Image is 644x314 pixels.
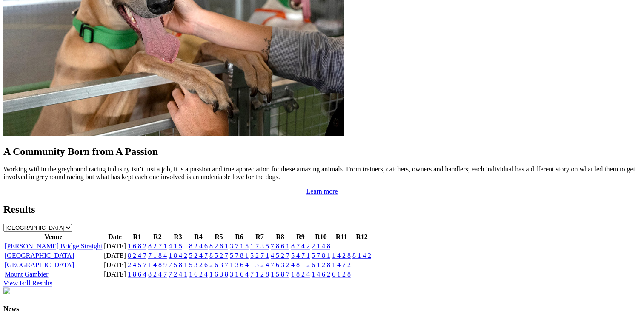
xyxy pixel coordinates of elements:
td: [DATE] [103,261,126,269]
td: [DATE] [103,242,126,251]
a: 8 2 4 7 [128,252,146,259]
th: R9 [291,233,310,241]
a: 5 4 7 1 [291,252,310,259]
p: Working within the greyhound racing industry isn’t just a job, it is a passion and true appreciat... [3,166,641,181]
a: Mount Gambier [5,271,49,278]
h2: Results [3,204,641,215]
a: 4 5 2 7 [271,252,289,259]
a: [GEOGRAPHIC_DATA] [5,252,74,259]
a: 8 2 4 6 [189,243,208,250]
a: 5 3 2 6 [189,261,208,268]
a: 1 8 2 4 [291,271,310,278]
a: 1 8 4 2 [169,252,187,259]
a: 5 2 4 7 [189,252,208,259]
th: R5 [209,233,229,241]
a: 7 5 8 1 [169,261,187,268]
a: 1 4 8 9 [148,261,167,268]
td: [DATE] [103,251,126,260]
a: [GEOGRAPHIC_DATA] [5,261,74,268]
a: 8 2 6 1 [209,243,228,250]
a: 8 2 4 7 [148,271,167,278]
th: Venue [4,233,103,241]
a: Learn more [306,188,338,195]
a: View Full Results [3,280,52,287]
a: 1 7 3 5 [250,243,269,250]
a: 4 1 5 [169,243,182,250]
a: 8 1 4 2 [352,252,371,259]
a: 5 7 8 1 [230,252,249,259]
a: 7 8 6 1 [271,243,289,250]
a: 4 8 1 2 [291,261,310,268]
h4: News [3,305,641,313]
th: R10 [311,233,331,241]
a: 1 4 7 2 [332,261,351,268]
img: chasers_homepage.jpg [3,287,10,294]
th: R11 [332,233,351,241]
a: 2 1 4 8 [312,243,330,250]
a: 5 2 7 1 [250,252,269,259]
a: 1 4 6 2 [312,271,330,278]
a: 7 6 3 2 [271,261,289,268]
th: R1 [127,233,147,241]
th: R12 [352,233,372,241]
a: 8 7 4 2 [291,243,310,250]
th: R3 [168,233,188,241]
a: 8 2 7 1 [148,243,167,250]
a: 6 1 2 8 [312,261,330,268]
a: 1 6 8 2 [128,243,146,250]
th: R4 [189,233,208,241]
h2: A Community Born from A Passion [3,146,641,157]
a: 7 1 8 4 [148,252,167,259]
a: 1 4 2 8 [332,252,351,259]
th: Date [103,233,126,241]
a: 3 7 1 5 [230,243,249,250]
a: 7 1 2 8 [250,271,269,278]
a: 5 7 8 1 [312,252,330,259]
a: 1 3 2 4 [250,261,269,268]
a: 1 6 3 8 [209,271,228,278]
a: 1 3 6 4 [230,261,249,268]
a: [PERSON_NAME] Bridge Straight [5,243,102,250]
th: R6 [229,233,249,241]
th: R2 [148,233,167,241]
a: 1 6 2 4 [189,271,208,278]
a: 2 6 3 7 [209,261,228,268]
th: R7 [250,233,269,241]
a: 6 1 2 8 [332,271,351,278]
a: 3 1 6 4 [230,271,249,278]
a: 1 5 8 7 [271,271,289,278]
a: 2 4 5 7 [128,261,146,268]
a: 7 2 4 1 [169,271,187,278]
a: 1 8 6 4 [128,271,146,278]
th: R8 [270,233,290,241]
td: [DATE] [103,270,126,279]
a: 8 5 2 7 [209,252,228,259]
